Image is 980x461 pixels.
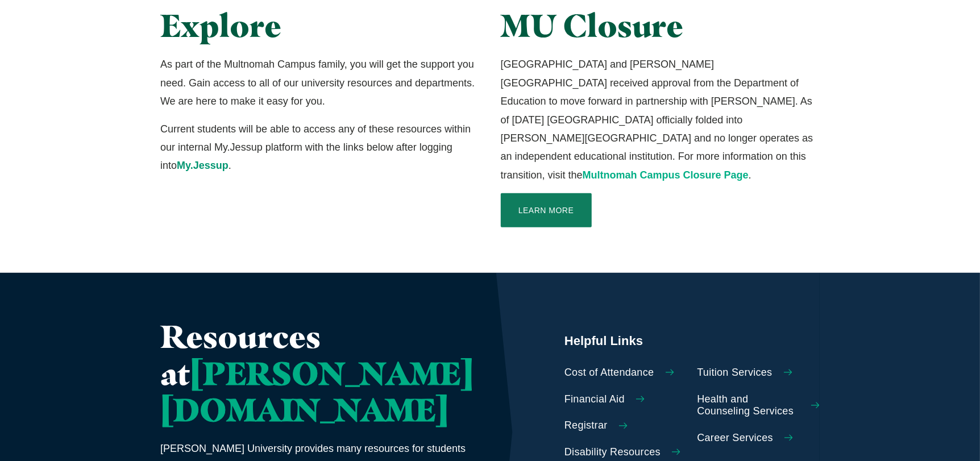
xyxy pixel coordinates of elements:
a: Multnomah Campus Closure Page [583,169,749,181]
a: Financial Aid [564,393,687,406]
h2: Resources at [160,318,474,428]
a: Disability Resources [564,446,687,459]
a: Tuition Services [697,367,820,379]
span: Career Services [697,432,774,445]
a: Cost of Attendance [564,367,687,379]
a: My.Jessup [177,160,229,171]
a: Career Services [697,432,820,445]
a: Registrar [564,420,687,432]
span: Health and Counseling Services [697,393,800,418]
span: Disability Resources [564,446,661,459]
span: Cost of Attendance [564,367,654,379]
p: Current students will be able to access any of these resources within our internal My.Jessup plat... [160,120,479,175]
span: Financial Aid [564,393,625,406]
p: [GEOGRAPHIC_DATA] and [PERSON_NAME][GEOGRAPHIC_DATA] received approval from the Department of Edu... [501,55,820,184]
h5: Helpful Links [564,333,820,350]
h2: Explore [160,7,479,44]
p: As part of the Multnomah Campus family, you will get the support you need. Gain access to all of ... [160,55,479,110]
span: Tuition Services [697,367,773,379]
a: Health and Counseling Services [697,393,820,418]
span: Registrar [564,420,608,432]
h2: MU Closure [501,7,820,44]
span: [PERSON_NAME][DOMAIN_NAME] [160,354,474,429]
a: Learn More [501,193,592,227]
